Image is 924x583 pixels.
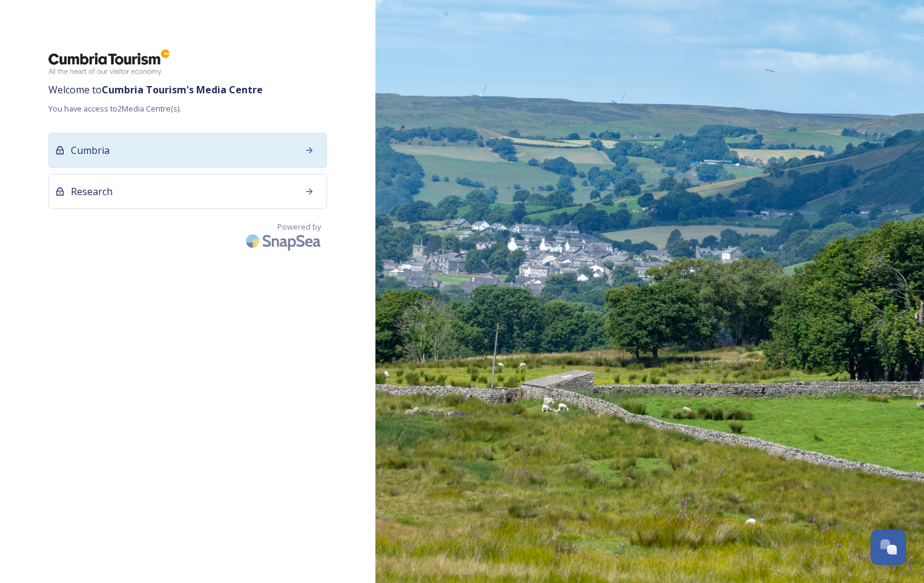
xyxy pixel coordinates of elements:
[242,227,327,255] img: SnapSea Logo
[102,83,263,96] strong: Cumbria Tourism 's Media Centre
[48,103,327,115] span: You have access to 2 Media Centre(s).
[48,174,327,215] a: Research
[48,48,170,76] img: ct_logo.png
[277,221,321,233] span: Powered by
[71,143,110,158] span: Cumbria
[871,530,906,565] button: Open Chat
[48,133,327,174] a: Cumbria
[71,184,113,199] span: Research
[48,82,327,97] span: Welcome to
